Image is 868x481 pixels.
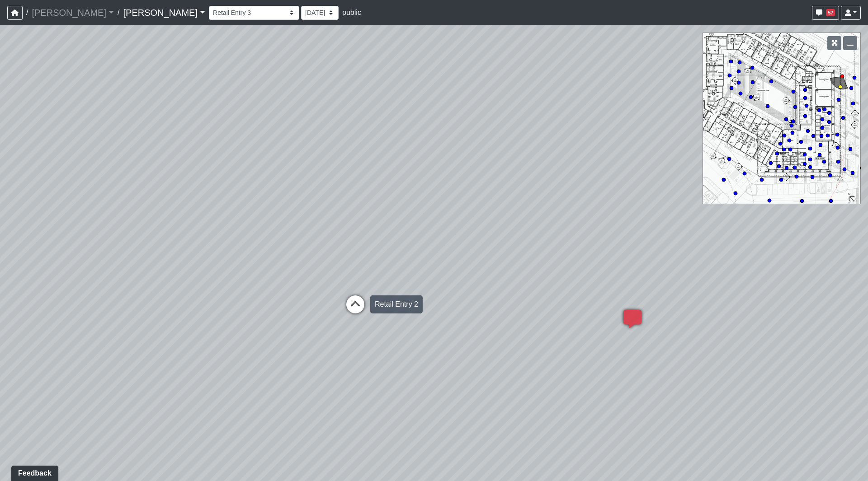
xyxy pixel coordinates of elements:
span: / [23,4,32,22]
span: / [114,4,123,22]
a: [PERSON_NAME] [123,4,205,22]
button: 57 [812,6,839,20]
span: public [342,9,361,16]
span: 57 [826,9,835,16]
a: [PERSON_NAME] [32,4,114,22]
iframe: Ybug feedback widget [7,463,60,481]
div: Retail Entry 2 [370,295,423,313]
